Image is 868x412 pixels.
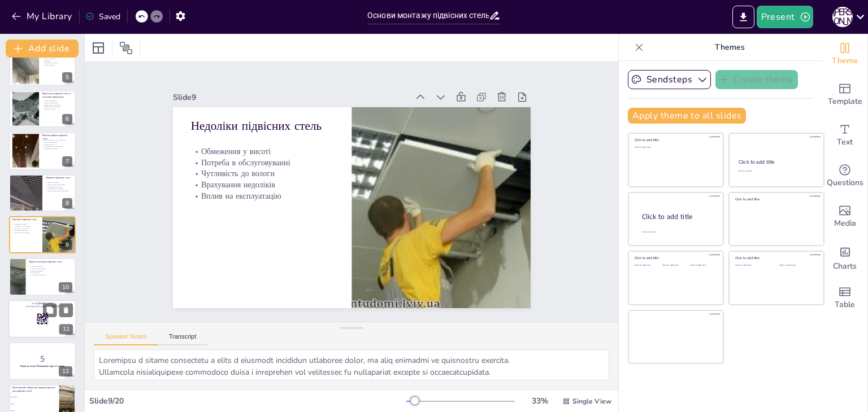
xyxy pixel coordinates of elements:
button: Export to PowerPoint [732,6,754,28]
p: Завершення монтажу [42,148,72,150]
p: Поліпшення акустики [46,186,72,188]
div: Add charts and graphs [822,237,867,278]
span: Single View [572,397,611,406]
div: Add images, graphics, shapes or video [822,196,867,237]
div: https://cdn.sendsteps.com/images/logo/sendsteps_logo_white.pnghttps://cdn.sendsteps.com/images/lo... [9,216,76,253]
div: 6 [62,114,72,124]
div: 9 [62,240,72,250]
p: Трудозатрати [29,271,72,274]
p: Потреба в обслуговуванні [12,225,39,227]
div: Click to add text [635,146,715,149]
p: Комбіноване закріплення [42,104,72,106]
p: Недоліки підвісних стель [12,218,39,221]
p: and login with code [12,305,73,308]
div: https://cdn.sendsteps.com/images/logo/sendsteps_logo_white.pnghttps://cdn.sendsteps.com/images/lo... [9,174,76,212]
div: Click to add text [662,264,688,267]
div: 12 [9,342,76,379]
p: 5 [12,353,72,365]
p: Вартість монтажу підвісних стель [29,260,72,264]
p: Обшивка [42,60,72,62]
p: Потреба в обслуговуванні [194,141,337,166]
span: Theme [832,55,858,67]
span: Charts [833,260,857,273]
p: Пряме закріплення [42,100,72,102]
div: Click to add text [738,170,813,173]
div: Н [PERSON_NAME] [832,7,853,27]
div: 11 [59,324,73,334]
p: Переваги підвісних стель [46,176,72,179]
span: Text [837,136,853,148]
div: Get real-time input from your audience [822,156,867,196]
p: Монтаж каркаса підвісної стелі [42,134,72,141]
span: Questions [827,177,863,189]
div: https://cdn.sendsteps.com/images/logo/sendsteps_logo_white.pnghttps://cdn.sendsteps.com/images/lo... [9,258,76,295]
button: Sendsteps [628,70,711,89]
span: гіпсокартон [11,396,58,397]
p: Обмеження у висоті [12,223,39,226]
div: Click to add title [635,138,715,142]
div: Saved [85,11,120,22]
strong: Готові до тесту? Розпочнемо через 5 секунд! [20,365,64,367]
p: Чутливість до вологи [193,151,336,177]
p: Підвісне закріплення [42,102,72,104]
button: My Library [8,7,77,25]
textarea: Loremipsu d sitame consectetu a elits d eiusmodt incididun utlaboree dolor, ma aliq enimadmi ve q... [94,349,609,380]
p: Легкість монтажу [46,181,72,183]
div: Click to add title [739,159,814,165]
div: Click to add text [735,264,771,267]
div: Layout [89,39,107,57]
div: 8 [62,198,72,208]
div: https://cdn.sendsteps.com/images/logo/sendsteps_logo_white.pnghttps://cdn.sendsteps.com/images/lo... [8,300,76,338]
strong: [DOMAIN_NAME] [37,302,53,305]
button: Add slide [6,40,79,58]
span: дерево [11,402,58,404]
div: Add ready made slides [822,74,867,115]
div: Click to add body [642,230,713,233]
p: Вплив на монтаж [42,108,72,110]
span: Position [119,41,133,55]
p: Який матеріал найчастіше використовується для підвісних стель? [12,386,56,392]
p: Чутливість до вологи [12,227,39,230]
div: Click to add text [779,264,815,267]
p: Різноманітність дизайнів [46,187,72,190]
p: Регулювання висоти [42,142,72,144]
div: 10 [59,282,72,292]
button: Apply theme to all slides [628,108,746,124]
p: Складність конструкції [29,268,72,270]
p: Вартість матеріалів [29,265,72,268]
p: Вплив на експлуатацію [12,231,39,234]
div: Click to add text [635,264,660,267]
input: Insert title [367,7,489,24]
p: Вплив на експлуатацію [190,173,334,199]
p: Вибір елементів [42,64,72,66]
button: Create theme [715,70,798,89]
button: Present [757,6,813,28]
div: Change the overall theme [822,34,867,74]
button: Duplicate Slide [43,303,57,317]
div: 12 [59,366,72,376]
p: Попередній розрахунок [29,274,72,276]
div: https://cdn.sendsteps.com/images/logo/sendsteps_logo_white.pnghttps://cdn.sendsteps.com/images/lo... [9,132,76,169]
div: Add text boxes [822,115,867,156]
p: Дотримання технічних вимог [42,146,72,148]
p: Підвісні елементи [42,58,72,60]
p: Перевірка рівня [42,143,72,146]
button: Speaker Notes [94,333,158,345]
span: Media [834,217,856,230]
button: Delete Slide [59,303,73,317]
p: Go to [12,302,73,305]
div: 5 [9,49,76,86]
span: Template [828,95,862,108]
span: пластик [11,409,58,410]
div: 5 [62,72,72,82]
div: Slide 9 / 20 [89,396,406,406]
p: Вибір схеми закріплення [42,106,72,108]
p: Недоліки підвісних стель [197,101,341,133]
div: Click to add title [635,256,715,260]
p: Врахування недоліків [12,230,39,232]
button: Transcript [158,333,208,345]
p: Обмеження у висоті [195,129,338,155]
p: Види схем підвісних стель за способом закріплення [42,92,72,98]
p: Врахування недоліків [192,163,335,189]
div: 7 [62,156,72,166]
